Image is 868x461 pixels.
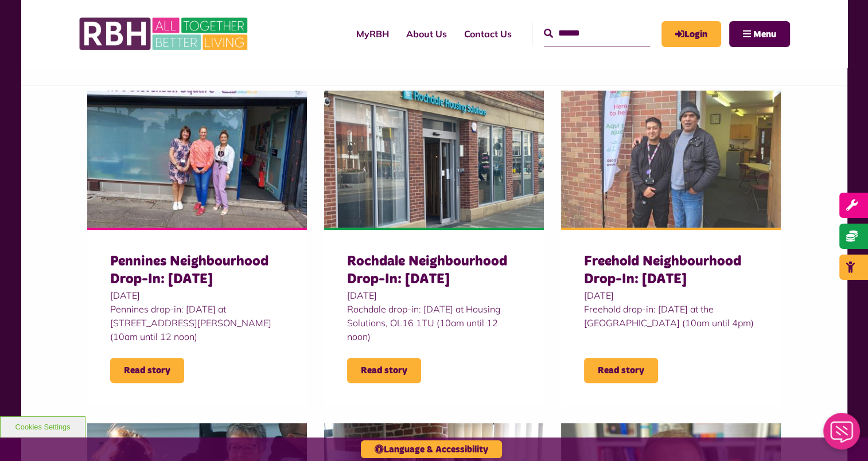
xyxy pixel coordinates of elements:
input: Search [544,21,650,46]
span: Read story [584,358,658,383]
img: Smallbridge Drop In [87,91,307,228]
h3: Pennines Neighbourhood Drop-In: [DATE] [110,253,284,288]
iframe: Netcall Web Assistant for live chat [816,409,868,461]
span: [DATE] [110,288,284,302]
h3: Freehold Neighbourhood Drop-In: [DATE] [584,253,758,288]
div: Rochdale drop-in: [DATE] at Housing Solutions, OL16 1TU (10am until 12 noon) [347,302,521,343]
span: Menu [753,30,776,39]
img: RBH [79,11,251,56]
a: About Us [398,18,456,49]
a: Freehold Neighbourhood Drop-In: [DATE] [DATE] Freehold drop-in: [DATE] at the [GEOGRAPHIC_DATA] (... [561,91,781,407]
span: [DATE] [584,288,758,302]
a: MyRBH [348,18,398,49]
span: Read story [110,358,184,383]
a: MyRBH [661,21,721,47]
a: Contact Us [456,18,520,49]
span: Read story [347,358,421,383]
span: [DATE] [347,288,521,302]
div: Pennines drop-in: [DATE] at [STREET_ADDRESS][PERSON_NAME] (10am until 12 noon) [110,302,284,343]
a: Pennines Neighbourhood Drop-In: [DATE] [DATE] Pennines drop-in: [DATE] at [STREET_ADDRESS][PERSON... [87,91,307,407]
img: Freehold Abdul [561,91,781,228]
h3: Rochdale Neighbourhood Drop-In: [DATE] [347,253,521,288]
img: Front door of Rochdale Housing Solutions office [324,91,544,228]
button: Navigation [729,21,790,47]
button: Language & Accessibility [361,440,502,458]
div: Freehold drop-in: [DATE] at the [GEOGRAPHIC_DATA] (10am until 4pm) [584,302,758,330]
a: Rochdale Neighbourhood Drop-In: [DATE] [DATE] Rochdale drop-in: [DATE] at Housing Solutions, OL16... [324,91,544,407]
